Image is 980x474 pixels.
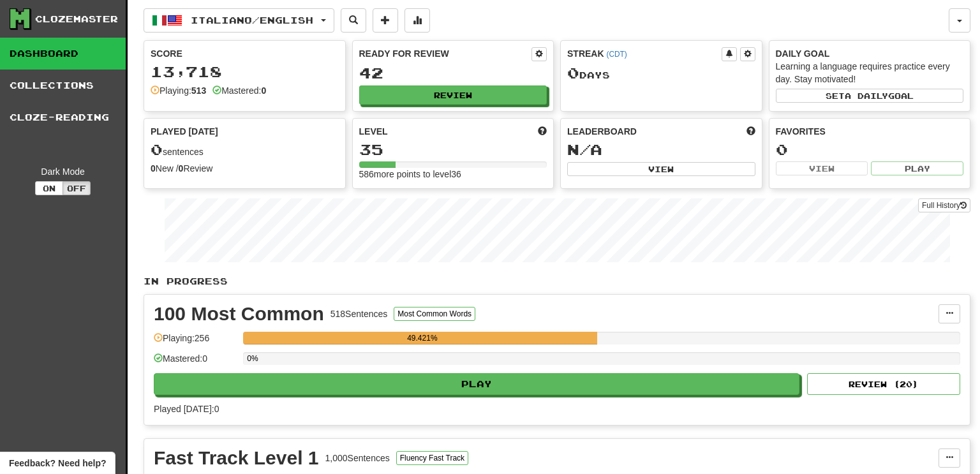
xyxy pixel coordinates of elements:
[776,89,964,103] button: Seta dailygoal
[154,448,319,468] div: Fast Track Level 1
[144,275,970,288] p: In Progress
[151,140,163,158] span: 0
[373,8,398,33] button: Add sentence to collection
[179,163,184,174] strong: 0
[151,163,156,174] strong: 0
[871,161,963,175] button: Play
[9,457,106,470] span: Open feedback widget
[776,60,964,85] div: Learning a language requires practice every day. Stay motivated!
[10,165,116,178] div: Dark Mode
[359,142,547,158] div: 35
[261,85,266,96] strong: 0
[567,125,637,138] span: Leaderboard
[567,140,602,158] span: N/A
[151,47,339,60] div: Score
[567,64,579,82] span: 0
[359,125,388,138] span: Level
[63,181,91,195] button: Off
[776,142,964,158] div: 0
[151,84,206,97] div: Playing:
[359,47,532,60] div: Ready for Review
[359,168,547,181] div: 586 more points to level 36
[746,125,755,138] span: This week in points, UTC
[144,8,334,33] button: Italiano/English
[151,64,339,80] div: 13,718
[212,84,266,97] div: Mastered:
[325,452,390,464] div: 1,000 Sentences
[776,161,868,175] button: View
[154,404,219,414] span: Played [DATE]: 0
[359,65,547,81] div: 42
[807,373,960,395] button: Review (20)
[154,332,237,353] div: Playing: 256
[776,125,964,138] div: Favorites
[567,162,755,176] button: View
[247,332,597,344] div: 49.421%
[35,181,63,195] button: On
[396,451,468,465] button: Fluency Fast Track
[567,65,755,82] div: Day s
[154,373,799,395] button: Play
[918,198,970,212] a: Full History
[35,13,118,26] div: Clozemaster
[538,125,547,138] span: Score more points to level up
[154,304,324,323] div: 100 Most Common
[191,85,206,96] strong: 513
[359,85,547,105] button: Review
[191,15,313,26] span: Italiano / English
[151,162,339,175] div: New / Review
[845,91,888,100] span: a daily
[567,47,722,60] div: Streak
[151,142,339,158] div: sentences
[606,50,627,59] a: (CDT)
[154,352,237,373] div: Mastered: 0
[151,125,218,138] span: Played [DATE]
[341,8,366,33] button: Search sentences
[330,307,388,320] div: 518 Sentences
[394,307,475,321] button: Most Common Words
[776,47,964,60] div: Daily Goal
[405,8,430,33] button: More stats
